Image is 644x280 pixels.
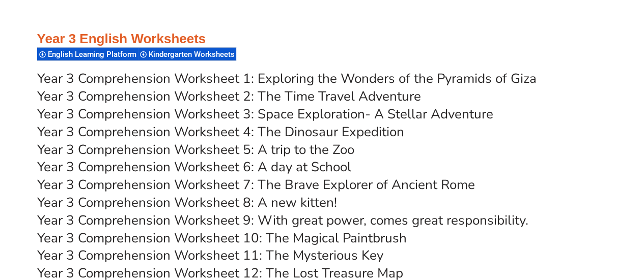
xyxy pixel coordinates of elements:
a: Year 3 Comprehension Worksheet 8: A new kitten! [37,194,337,211]
div: Kindergarten Worksheets [138,47,236,61]
a: Year 3 Comprehension Worksheet 9: With great power, comes great responsibility. [37,211,528,229]
iframe: Chat Widget [593,231,644,280]
a: Year 3 Comprehension Worksheet 2: The Time Travel Adventure [37,87,421,105]
a: Year 3 Comprehension Worksheet 6: A day at School [37,158,351,176]
div: English Learning Platform [37,47,138,61]
a: Year 3 Comprehension Worksheet 3: Space Exploration- A Stellar Adventure [37,105,493,123]
h3: Year 3 English Worksheets [37,30,607,48]
a: Year 3 Comprehension Worksheet 4: The Dinosaur Expedition [37,123,404,141]
a: Year 3 Comprehension Worksheet 1: Exploring the Wonders of the Pyramids of Giza [37,70,537,87]
a: Year 3 Comprehension Worksheet 11: The Mysterious Key [37,246,383,264]
span: Kindergarten Worksheets [149,50,238,59]
span: English Learning Platform [48,50,139,59]
a: Year 3 Comprehension Worksheet 5: A trip to the Zoo [37,141,354,159]
a: Year 3 Comprehension Worksheet 7: The Brave Explorer of Ancient Rome [37,176,475,194]
a: Year 3 Comprehension Worksheet 10: The Magical Paintbrush [37,229,407,247]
